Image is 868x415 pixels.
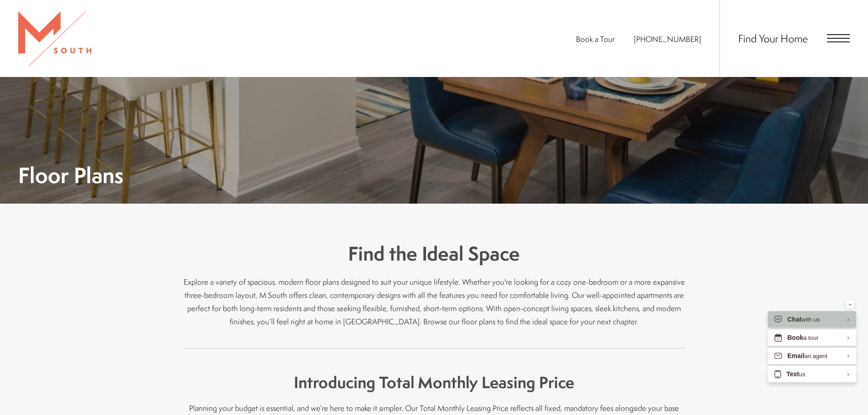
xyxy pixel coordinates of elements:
a: Call Us at 813-570-8014 [634,34,701,44]
h1: Floor Plans [18,165,123,185]
h4: Introducing Total Monthly Leasing Price [184,371,685,394]
button: Open Menu [827,34,850,42]
a: Book a Tour [576,34,615,44]
h3: Find the Ideal Space [184,240,685,267]
a: Find Your Home [738,31,808,46]
span: [PHONE_NUMBER] [634,34,701,44]
p: Explore a variety of spacious, modern floor plans designed to suit your unique lifestyle. Whether... [184,275,685,328]
img: MSouth [18,11,91,66]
